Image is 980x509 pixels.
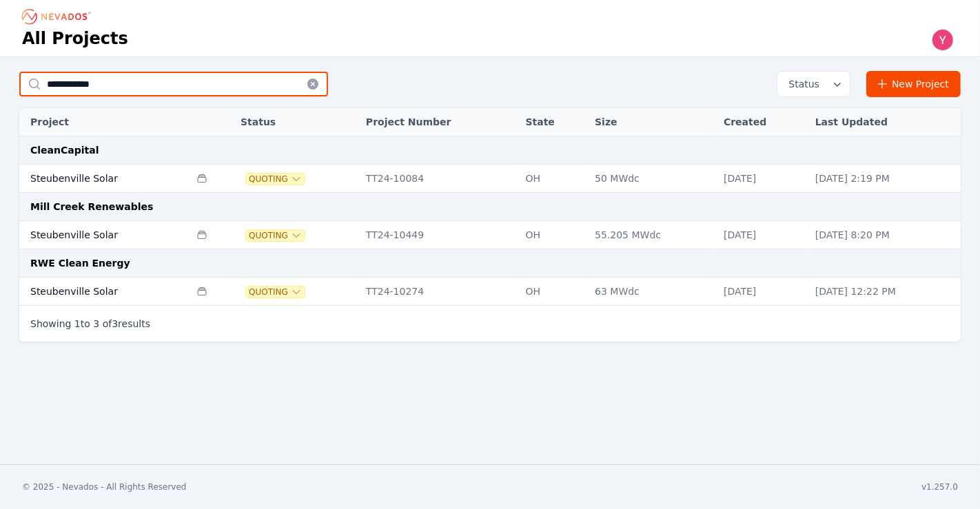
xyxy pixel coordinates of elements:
[19,108,190,136] th: Project
[808,165,961,193] td: [DATE] 2:19 PM
[808,108,961,136] th: Last Updated
[866,71,961,97] a: New Project
[519,108,589,136] th: State
[19,221,961,249] tr: Steubenville SolarQuotingTT24-10449OH55.205 MWdc[DATE][DATE] 8:20 PM
[19,278,961,306] tr: Steubenville SolarQuotingTT24-10274OH63 MWdc[DATE][DATE] 12:22 PM
[30,317,150,331] p: Showing to of results
[359,165,519,193] td: TT24-10084
[234,108,359,136] th: Status
[112,318,118,329] span: 3
[19,221,190,249] td: Steubenville Solar
[777,72,850,96] button: Status
[588,108,717,136] th: Size
[359,221,519,249] td: TT24-10449
[22,6,95,28] nav: Breadcrumb
[932,29,954,51] img: Yoni Bennett
[19,165,961,193] tr: Steubenville SolarQuotingTT24-10084OH50 MWdc[DATE][DATE] 2:19 PM
[519,278,589,306] td: OH
[588,278,717,306] td: 63 MWdc
[359,278,519,306] td: TT24-10274
[359,108,519,136] th: Project Number
[717,108,808,136] th: Created
[717,165,808,193] td: [DATE]
[519,221,589,249] td: OH
[19,165,190,193] td: Steubenville Solar
[717,221,808,249] td: [DATE]
[74,318,81,329] span: 1
[19,249,961,278] td: RWE Clean Energy
[808,278,961,306] td: [DATE] 12:22 PM
[717,278,808,306] td: [DATE]
[22,28,128,50] h1: All Projects
[783,77,819,91] span: Status
[588,221,717,249] td: 55.205 MWdc
[246,174,305,185] button: Quoting
[588,165,717,193] td: 50 MWdc
[19,193,961,221] td: Mill Creek Renewables
[93,318,99,329] span: 3
[19,136,961,165] td: CleanCapital
[519,165,589,193] td: OH
[246,287,305,298] button: Quoting
[246,230,305,241] button: Quoting
[19,278,190,306] td: Steubenville Solar
[921,481,958,492] div: v1.257.0
[22,481,187,492] div: © 2025 - Nevados - All Rights Reserved
[808,221,961,249] td: [DATE] 8:20 PM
